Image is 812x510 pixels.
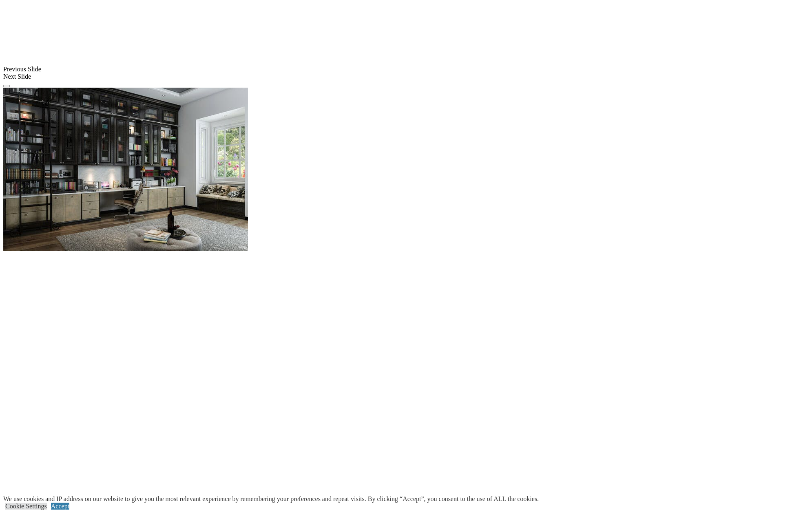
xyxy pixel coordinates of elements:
a: Accept [51,503,69,510]
a: Cookie Settings [5,503,47,510]
div: Next Slide [3,73,809,80]
button: Click here to pause slide show [3,85,10,87]
img: Banner for mobile view [3,88,248,251]
div: Previous Slide [3,66,809,73]
div: We use cookies and IP address on our website to give you the most relevant experience by remember... [3,495,539,503]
